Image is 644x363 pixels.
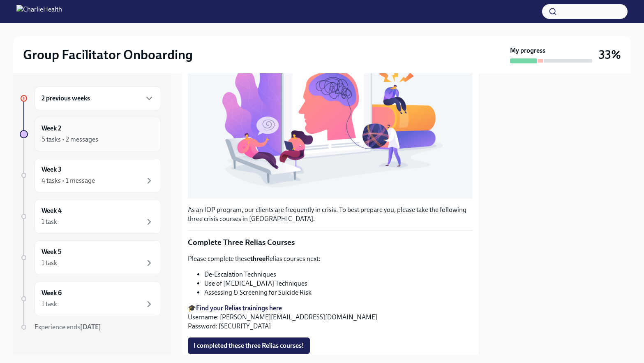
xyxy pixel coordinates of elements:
[204,288,473,297] li: Assessing & Screening for Suicide Risk
[20,158,161,193] a: Week 34 tasks • 1 message
[188,254,473,263] p: Please complete these Relias courses next:
[42,258,57,268] div: 1 task
[20,282,161,316] a: Week 61 task
[188,237,473,248] p: Complete Three Relias Courses
[20,199,161,234] a: Week 41 task
[20,117,161,151] a: Week 25 tasks • 2 messages
[204,270,473,279] li: De-Escalation Techniques
[194,342,304,350] span: I completed these three Relias courses!
[204,279,473,288] li: Use of [MEDICAL_DATA] Techniques
[42,206,62,215] h6: Week 4
[42,124,61,133] h6: Week 2
[42,176,95,185] div: 4 tasks • 1 message
[35,323,101,331] span: Experience ends
[188,28,473,199] button: Zoom image
[196,304,282,312] a: Find your Relias trainings here
[20,240,161,275] a: Week 51 task
[42,94,90,103] h6: 2 previous weeks
[188,337,310,354] button: I completed these three Relias courses!
[80,323,101,331] strong: [DATE]
[510,46,545,55] strong: My progress
[42,289,62,298] h6: Week 6
[23,47,193,63] h2: Group Facilitator Onboarding
[42,300,57,309] div: 1 task
[16,5,62,18] img: CharlieHealth
[42,135,98,144] div: 5 tasks • 2 messages
[188,205,473,223] p: As an IOP program, our clients are frequently in crisis. To best prepare you, please take the fol...
[599,47,621,62] h3: 33%
[42,247,62,256] h6: Week 5
[42,165,62,174] h6: Week 3
[250,255,265,263] strong: three
[42,217,57,226] div: 1 task
[35,86,161,110] div: 2 previous weeks
[188,304,473,331] p: 🎓 Username: [PERSON_NAME][EMAIL_ADDRESS][DOMAIN_NAME] Password: [SECURITY_DATA]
